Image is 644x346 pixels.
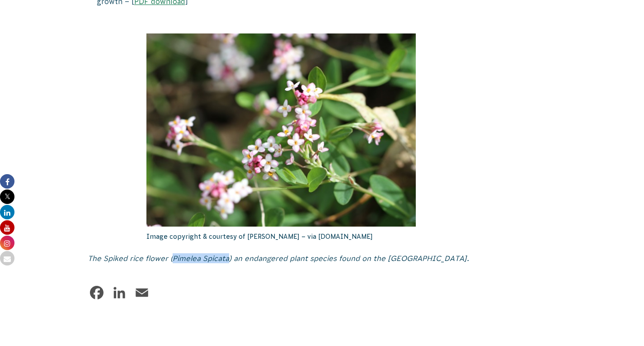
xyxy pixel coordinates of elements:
[110,284,128,302] a: LinkedIn
[88,284,106,302] a: Facebook
[133,284,151,302] a: Email
[146,227,416,246] p: Image copyright & courtesy of [PERSON_NAME] – via [DOMAIN_NAME]
[88,254,469,262] span: The Spiked rice flower (Pimelea Spicata) an endangered plant species found on the [GEOGRAPHIC_DATA].
[146,33,416,227] img: Spiked Rice Flower - Pimelea Spicata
